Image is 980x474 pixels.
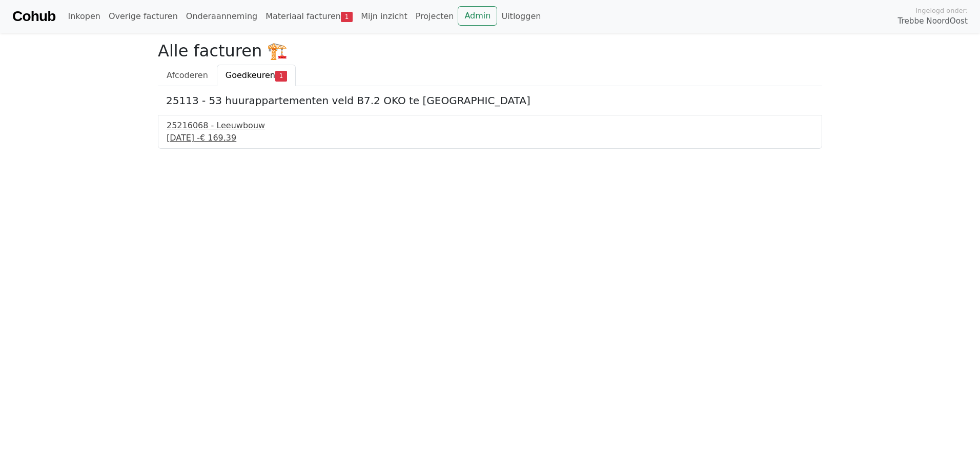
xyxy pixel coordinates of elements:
[497,6,545,27] a: Uitloggen
[458,6,497,26] a: Admin
[158,41,822,61] h2: Alle facturen 🏗️
[341,12,353,22] span: 1
[915,6,968,15] span: Ingelogd onder:
[217,65,296,86] a: Goedkeuren1
[167,132,813,144] div: [DATE] -
[12,4,55,29] a: Cohub
[226,70,275,80] span: Goedkeuren
[898,15,968,27] span: Trebbe NoordOost
[158,65,217,86] a: Afcoderen
[357,6,412,27] a: Mijn inzicht
[200,133,236,143] span: € 169,39
[166,94,814,107] h5: 25113 - 53 huurappartementen veld B7.2 OKO te [GEOGRAPHIC_DATA]
[275,71,287,81] span: 1
[167,120,813,132] div: 25216068 - Leeuwbouw
[64,6,104,27] a: Inkopen
[167,70,208,80] span: Afcoderen
[412,6,458,27] a: Projecten
[105,6,182,27] a: Overige facturen
[182,6,261,27] a: Onderaanneming
[261,6,357,27] a: Materiaal facturen1
[167,120,813,144] a: 25216068 - Leeuwbouw[DATE] -€ 169,39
